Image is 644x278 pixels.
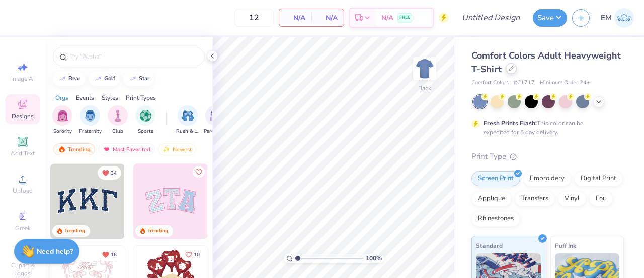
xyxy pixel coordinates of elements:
[601,12,612,24] span: EM
[471,171,520,186] div: Screen Print
[52,105,72,135] div: filter for Sorority
[589,191,613,206] div: Foil
[454,8,528,28] input: Untitled Design
[471,191,512,206] div: Applique
[515,191,555,206] div: Transfers
[64,227,85,235] div: Trending
[102,93,118,102] div: Styles
[37,247,73,256] strong: Need help?
[484,119,607,137] div: This color can be expedited for 5 day delivery.
[108,105,128,135] div: filter for Club
[104,76,115,81] div: golf
[558,191,586,206] div: Vinyl
[176,105,199,135] button: filter button
[13,187,33,195] span: Upload
[111,252,117,257] span: 16
[53,128,72,135] span: Sorority
[126,93,156,102] div: Print Types
[123,71,154,86] button: star
[317,13,338,23] span: N/A
[210,110,221,122] img: Parent's Weekend Image
[601,8,634,28] a: EM
[471,49,621,75] span: Comfort Colors Adult Heavyweight T-Shirt
[540,79,590,87] span: Minimum Order: 24 +
[135,105,155,135] div: filter for Sports
[94,76,102,82] img: trend_line.gif
[111,171,117,176] span: 34
[204,105,227,135] div: filter for Parent's Weekend
[69,51,198,62] input: Try "Alpha"
[140,110,151,122] img: Sports Image
[135,105,155,135] button: filter button
[176,105,199,135] div: filter for Rush & Bid
[79,128,102,135] span: Fraternity
[53,71,85,86] button: bear
[11,75,35,83] span: Image AI
[79,105,102,135] button: filter button
[50,164,125,239] img: 3b9aba4f-e317-4aa7-a679-c95a879539bd
[133,164,208,239] img: 9980f5e8-e6a1-4b4a-8839-2b0e9349023c
[129,76,137,82] img: trend_line.gif
[285,13,305,23] span: N/A
[108,105,128,135] button: filter button
[399,14,410,21] span: FREE
[207,164,282,239] img: 5ee11766-d822-42f5-ad4e-763472bf8dcf
[471,151,624,162] div: Print Type
[484,119,537,127] strong: Fresh Prints Flash:
[194,252,200,257] span: 10
[523,171,571,186] div: Embroidery
[182,110,194,122] img: Rush & Bid Image
[366,254,382,263] span: 100 %
[98,248,121,261] button: Unlike
[55,93,68,102] div: Orgs
[555,240,576,251] span: Puff Ink
[138,128,153,135] span: Sports
[158,143,196,155] div: Newest
[181,248,204,261] button: Like
[139,76,149,81] div: star
[12,112,34,120] span: Designs
[57,110,68,122] img: Sorority Image
[52,105,72,135] button: filter button
[533,9,567,27] button: Save
[112,110,123,122] img: Club Image
[193,166,205,178] button: Like
[112,128,123,135] span: Club
[98,143,155,155] div: Most Favorited
[415,59,435,79] img: Back
[15,224,31,232] span: Greek
[514,79,535,87] span: # C1717
[574,171,623,186] div: Digital Print
[68,76,80,81] div: bear
[204,105,227,135] button: filter button
[124,164,199,239] img: edfb13fc-0e43-44eb-bea2-bf7fc0dd67f9
[53,143,95,155] div: Trending
[98,166,121,180] button: Unlike
[176,128,199,135] span: Rush & Bid
[89,71,120,86] button: golf
[471,211,520,227] div: Rhinestones
[476,240,503,251] span: Standard
[58,146,66,153] img: trending.gif
[147,227,168,235] div: Trending
[418,84,431,93] div: Back
[204,128,227,135] span: Parent's Weekend
[234,9,274,27] input: – –
[103,146,111,153] img: most_fav.gif
[614,8,634,28] img: Emily Mcclelland
[79,105,102,135] div: filter for Fraternity
[76,93,94,102] div: Events
[381,13,393,23] span: N/A
[11,149,35,157] span: Add Text
[58,76,66,82] img: trend_line.gif
[471,79,509,87] span: Comfort Colors
[85,110,96,122] img: Fraternity Image
[163,146,171,153] img: Newest.gif
[5,261,40,277] span: Clipart & logos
